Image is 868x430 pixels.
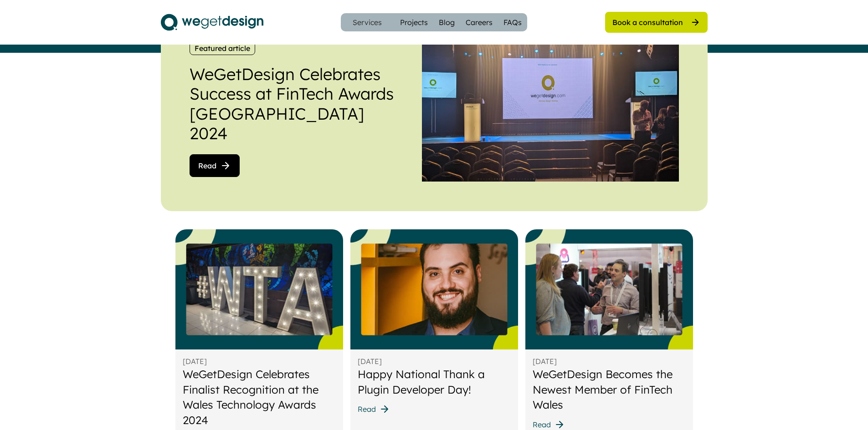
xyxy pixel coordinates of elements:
span: Read [358,405,376,413]
img: Copy%20of%20WGD%20Blog%20Thumbnail%20%285%29.png [350,229,518,349]
div: WeGetDesign Becomes the Newest Member of FinTech Wales [533,367,686,413]
button: Featured article [190,41,255,55]
span: Read [533,421,551,428]
img: Copy%20of%20WGD%20Blog%20Thumbnail%20%286%29.png [525,229,693,349]
div: Services [349,19,385,26]
div: WeGetDesign Celebrates Finalist Recognition at the Wales Technology Awards 2024 [183,367,336,428]
div: Book a consultation [612,17,683,27]
img: Copy%20of%20WGD%20Blog%20Thumbnail%20%284%29.png [175,229,343,349]
a: FAQs [503,17,522,28]
div: [DATE] [183,356,207,367]
div: Happy National Thank a Plugin Developer Day! [358,367,511,397]
img: 1725884614300.jpg [422,24,679,195]
div: WeGetDesign Celebrates Success at FinTech Awards [GEOGRAPHIC_DATA] 2024 [190,64,404,143]
a: Careers [466,17,493,28]
a: Blog [439,17,455,28]
div: [DATE] [533,356,557,367]
button: Read [190,154,240,177]
button: Read [533,419,565,430]
div: [DATE] [358,356,382,367]
img: logo.svg [161,11,263,34]
span: Read [198,162,216,169]
button: Read [358,404,390,415]
a: Projects [400,17,428,28]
